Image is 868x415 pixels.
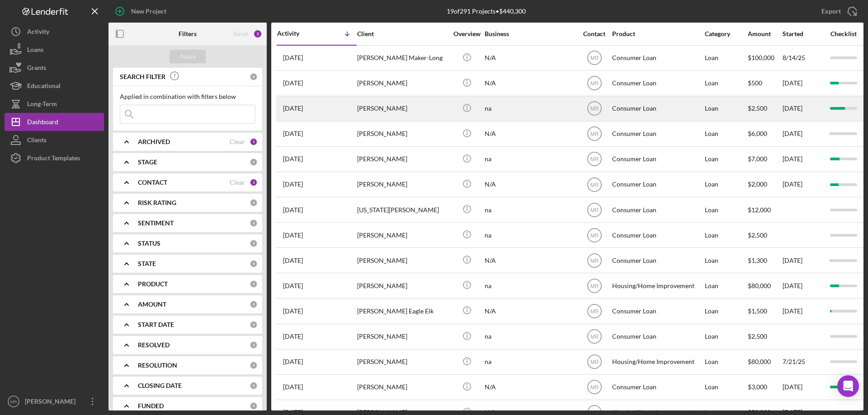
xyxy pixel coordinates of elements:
[138,301,166,308] b: AMOUNT
[485,30,575,37] div: Business
[250,361,258,369] div: 0
[748,299,782,323] div: $1,500
[783,173,823,196] div: [DATE]
[250,138,258,146] div: 1
[283,206,303,214] time: 2025-08-05 16:53
[108,2,175,20] button: New Project
[283,181,303,188] time: 2025-08-07 15:01
[357,97,448,121] div: [PERSON_NAME]
[590,257,599,264] text: MR
[179,50,196,63] div: Apply
[283,333,303,340] time: 2025-07-22 15:13
[485,122,575,146] div: N/A
[5,392,104,410] button: MR[PERSON_NAME]
[5,41,104,59] button: Loans
[748,274,782,298] div: $80,000
[748,325,782,349] div: $2,500
[138,199,176,206] b: RISK RATING
[138,138,170,145] b: ARCHIVED
[250,260,258,268] div: 0
[485,147,575,171] div: na
[357,147,448,171] div: [PERSON_NAME]
[705,248,747,272] div: Loan
[27,149,80,169] div: Product Templates
[250,402,258,410] div: 0
[283,232,303,239] time: 2025-08-04 18:15
[612,173,703,196] div: Consumer Loan
[705,299,747,323] div: Loan
[283,54,303,61] time: 2025-08-14 02:42
[485,71,575,95] div: N/A
[120,73,165,80] b: SEARCH FILTER
[705,223,747,247] div: Loan
[283,257,303,264] time: 2025-08-01 18:47
[705,46,747,70] div: Loan
[250,280,258,288] div: 0
[590,182,599,188] text: MR
[590,131,599,137] text: MR
[748,248,782,272] div: $1,300
[590,55,599,61] text: MR
[748,97,782,121] div: $2,500
[485,299,575,323] div: N/A
[357,274,448,298] div: [PERSON_NAME]
[357,325,448,349] div: [PERSON_NAME]
[485,97,575,121] div: na
[138,362,177,369] b: RESOLUTION
[612,147,703,171] div: Consumer Loan
[5,95,104,113] button: Long-Term
[812,2,863,20] button: Export
[138,382,182,389] b: CLOSING DATE
[748,46,782,70] div: $100,000
[783,350,823,374] div: 7/21/25
[138,341,170,349] b: RESOLVED
[748,350,782,374] div: $80,000
[120,93,255,100] div: Applied in combination with filters below
[357,248,448,272] div: [PERSON_NAME]
[705,325,747,349] div: Loan
[27,41,43,61] div: Loans
[705,97,747,121] div: Loan
[748,173,782,196] div: $2,000
[27,95,57,115] div: Long-Term
[357,71,448,95] div: [PERSON_NAME]
[5,77,104,95] button: Educational
[612,274,703,298] div: Housing/Home Improvement
[450,30,484,37] div: Overview
[783,147,823,171] div: [DATE]
[138,321,174,328] b: START DATE
[837,375,859,397] div: Open Intercom Messenger
[612,299,703,323] div: Consumer Loan
[824,30,863,37] div: Checklist
[357,350,448,374] div: [PERSON_NAME]
[250,178,258,187] div: 1
[590,106,599,112] text: MR
[590,334,599,340] text: MR
[283,308,303,315] time: 2025-07-22 21:19
[748,147,782,171] div: $7,000
[748,122,782,146] div: $6,000
[250,199,258,207] div: 0
[5,149,104,167] button: Product Templates
[250,382,258,390] div: 0
[612,375,703,399] div: Consumer Loan
[5,23,104,41] button: Activity
[612,97,703,121] div: Consumer Loan
[485,248,575,272] div: N/A
[748,198,782,222] div: $12,000
[357,46,448,70] div: [PERSON_NAME] Maker-Long
[250,341,258,349] div: 0
[131,2,166,20] div: New Project
[357,375,448,399] div: [PERSON_NAME]
[485,325,575,349] div: na
[447,8,526,15] div: 19 of 291 Projects • $440,300
[612,46,703,70] div: Consumer Loan
[705,30,747,37] div: Category
[577,30,611,37] div: Contact
[612,325,703,349] div: Consumer Loan
[485,46,575,70] div: N/A
[357,299,448,323] div: [PERSON_NAME] Eagle Elk
[485,223,575,247] div: na
[230,179,245,186] div: Clear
